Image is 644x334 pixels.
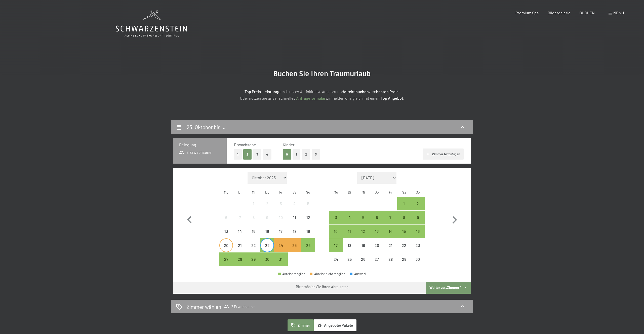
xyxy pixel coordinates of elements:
[261,229,273,242] div: 16
[274,252,288,266] div: Abreise möglich
[411,197,425,210] div: Sun Nov 02 2025
[247,257,260,270] div: 29
[356,238,370,252] div: Abreise nicht möglich
[274,229,287,242] div: 17
[329,252,343,266] div: Abreise nicht möglich
[384,211,397,224] div: Fri Nov 07 2025
[447,172,462,266] button: Nächster Monat
[233,257,246,270] div: 28
[247,211,260,224] div: Wed Oct 08 2025
[234,142,256,147] span: Erwachsene
[301,225,315,238] div: Sun Oct 19 2025
[245,89,278,94] strong: Top Preis-Leistung
[515,10,539,15] a: Premium Spa
[397,225,411,238] div: Sat Nov 15 2025
[302,149,310,160] button: 2
[411,252,425,266] div: Abreise nicht möglich
[263,149,271,160] button: 4
[343,243,356,256] div: 18
[288,238,301,252] div: Sat Oct 25 2025
[343,225,356,238] div: Abreise möglich
[361,190,365,194] abbr: Mittwoch
[219,225,233,238] div: Mon Oct 13 2025
[384,252,397,266] div: Abreise nicht möglich
[182,172,197,266] button: Vorheriger Monat
[411,211,425,224] div: Sun Nov 09 2025
[423,149,464,160] button: Zimmer hinzufügen
[370,211,384,224] div: Abreise möglich
[370,238,384,252] div: Abreise nicht möglich
[412,202,424,214] div: 2
[302,229,314,242] div: 19
[179,142,221,147] h3: Belegung
[274,225,288,238] div: Abreise nicht möglich
[301,238,315,252] div: Sun Oct 26 2025
[296,96,326,100] a: Anfrageformular
[247,238,260,252] div: Wed Oct 22 2025
[247,211,260,224] div: Abreise nicht möglich
[219,252,233,266] div: Abreise möglich
[274,257,287,270] div: 31
[397,225,411,238] div: Abreise möglich
[384,211,397,224] div: Abreise möglich
[301,225,315,238] div: Abreise nicht möglich
[613,10,624,15] span: Menü
[329,252,343,266] div: Mon Nov 24 2025
[247,252,260,266] div: Abreise möglich
[234,149,242,160] button: 1
[402,190,406,194] abbr: Samstag
[301,211,315,224] div: Sun Oct 12 2025
[330,229,342,242] div: 10
[356,252,370,266] div: Abreise nicht möglich
[233,215,246,228] div: 7
[288,197,301,210] div: Sat Oct 04 2025
[548,10,571,15] a: Bildergalerie
[357,229,369,242] div: 12
[233,238,247,252] div: Tue Oct 21 2025
[356,211,370,224] div: Wed Nov 05 2025
[279,190,283,194] abbr: Freitag
[288,225,301,238] div: Abreise nicht möglich
[397,211,411,224] div: Abreise möglich
[314,319,356,331] button: Angebote/Pakete
[247,229,260,242] div: 15
[344,89,369,94] strong: direkt buchen
[288,229,301,242] div: 18
[330,257,342,270] div: 24
[196,88,448,101] p: durch unser All-inklusive Angebot und zum ! Oder nutzen Sie unser schnelles wir melden uns gleich...
[260,225,274,238] div: Abreise nicht möglich
[187,124,226,130] h2: 23. Oktober bis …
[384,229,397,242] div: 14
[288,225,301,238] div: Sat Oct 18 2025
[247,243,260,256] div: 22
[329,225,343,238] div: Mon Nov 10 2025
[220,215,232,228] div: 6
[219,238,233,252] div: Abreise nicht möglich
[384,243,397,256] div: 21
[381,96,404,100] strong: Top Angebot.
[260,238,274,252] div: Abreise möglich
[274,197,288,210] div: Fri Oct 03 2025
[274,211,288,224] div: Abreise nicht möglich
[224,304,255,309] span: 2 Erwachsene
[579,10,595,15] span: BUCHEN
[219,238,233,252] div: Mon Oct 20 2025
[283,142,295,147] span: Kinder
[375,190,379,194] abbr: Donnerstag
[397,197,411,210] div: Sat Nov 01 2025
[219,211,233,224] div: Abreise nicht möglich
[370,238,384,252] div: Thu Nov 20 2025
[411,252,425,266] div: Sun Nov 30 2025
[370,252,384,266] div: Abreise nicht möglich
[288,238,301,252] div: Abreise nicht möglich, da die Mindestaufenthaltsdauer nicht erfüllt wird
[274,202,287,214] div: 3
[411,211,425,224] div: Abreise möglich
[288,243,301,256] div: 25
[288,319,314,331] button: Zimmer
[301,197,315,210] div: Abreise nicht möglich
[384,225,397,238] div: Fri Nov 14 2025
[343,257,356,270] div: 25
[330,215,342,228] div: 3
[243,149,252,160] button: 2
